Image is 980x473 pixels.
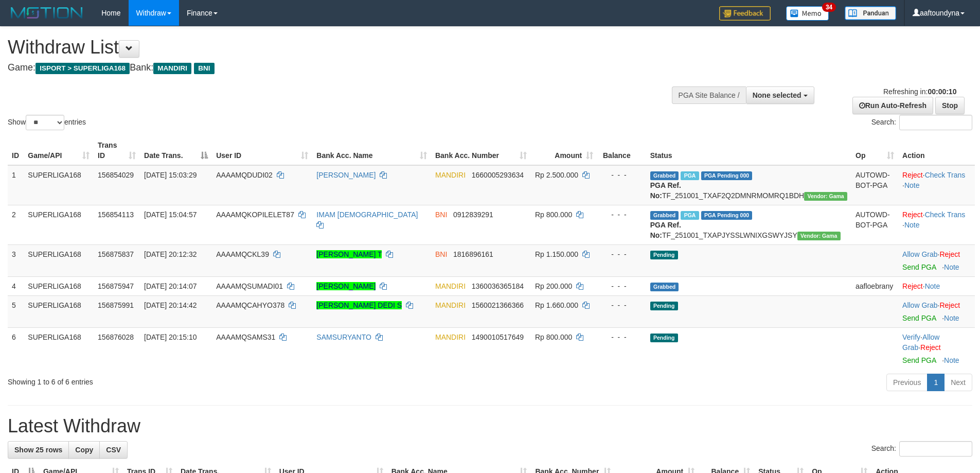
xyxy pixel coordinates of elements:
span: 156854029 [98,171,134,179]
th: Date Trans.: activate to sort column descending [140,136,212,165]
span: 156876028 [98,333,134,341]
a: Note [944,356,959,364]
span: · [902,333,939,352]
span: Marked by aafsoycanthlai [681,171,699,180]
a: Note [904,221,920,229]
span: BNI [435,211,447,219]
span: None selected [753,91,801,99]
td: · · [898,165,975,205]
span: BNI [435,250,447,258]
a: Reject [939,301,960,309]
td: SUPERLIGA168 [24,295,94,327]
span: [DATE] 15:04:57 [144,211,197,219]
span: AAAAMQCAHYO378 [216,301,284,309]
a: Send PGA [902,356,936,364]
span: AAAAMQSUMADI01 [216,282,283,290]
a: Allow Grab [902,301,937,309]
td: 2 [8,205,24,244]
td: aafloebrany [851,276,898,295]
th: Op: activate to sort column ascending [851,136,898,165]
a: Reject [902,171,923,179]
a: Run Auto-Refresh [852,97,933,114]
span: Rp 800.000 [535,333,572,341]
span: Rp 200.000 [535,282,572,290]
th: Status [646,136,851,165]
a: Note [944,263,959,271]
span: MANDIRI [435,333,466,341]
b: PGA Ref. No: [650,181,681,200]
span: Copy 0912839291 to clipboard [453,211,493,219]
span: Grabbed [650,171,679,180]
span: Grabbed [650,211,679,220]
td: SUPERLIGA168 [24,276,94,295]
div: - - - [601,281,642,291]
span: MANDIRI [153,63,191,74]
span: Marked by aafchhiseyha [681,211,699,220]
a: [PERSON_NAME] [316,171,376,179]
a: Previous [886,374,928,391]
td: 5 [8,295,24,327]
img: Feedback.jpg [719,6,771,21]
a: 1 [927,374,945,391]
a: Verify [902,333,920,341]
td: SUPERLIGA168 [24,327,94,370]
th: Bank Acc. Number: activate to sort column ascending [431,136,531,165]
td: TF_251001_TXAPJYSSLWNIXGSWYJSY [646,205,851,244]
span: Vendor URL: https://trx31.1velocity.biz [797,232,841,240]
span: 34 [822,3,836,12]
a: Show 25 rows [8,441,69,459]
span: PGA Pending [701,211,753,220]
div: - - - [601,332,642,342]
label: Show entries [8,115,86,130]
div: Showing 1 to 6 of 6 entries [8,373,401,387]
span: 156875837 [98,250,134,258]
span: · [902,301,939,309]
a: IMAM [DEMOGRAPHIC_DATA] [316,211,418,219]
a: Check Trans [925,211,966,219]
span: MANDIRI [435,282,466,290]
th: ID [8,136,24,165]
td: SUPERLIGA168 [24,244,94,276]
span: Pending [650,302,678,310]
a: Copy [68,441,100,459]
span: [DATE] 20:15:10 [144,333,197,341]
span: Copy 1360036365184 to clipboard [472,282,524,290]
b: PGA Ref. No: [650,221,681,239]
span: Rp 1.660.000 [535,301,578,309]
span: PGA Pending [701,171,753,180]
span: Show 25 rows [14,446,62,454]
a: Next [944,374,972,391]
div: - - - [601,300,642,310]
span: ISPORT > SUPERLIGA168 [35,63,130,74]
div: PGA Site Balance / [672,86,746,104]
div: - - - [601,249,642,259]
a: SAMSURYANTO [316,333,371,341]
span: BNI [194,63,214,74]
input: Search: [899,441,972,457]
span: Rp 1.150.000 [535,250,578,258]
span: CSV [106,446,121,454]
a: Allow Grab [902,250,937,258]
span: Grabbed [650,283,679,291]
span: [DATE] 15:03:29 [144,171,197,179]
img: MOTION_logo.png [8,5,86,21]
td: 3 [8,244,24,276]
h1: Withdraw List [8,37,643,58]
label: Search: [871,441,972,457]
span: Copy 1560021366366 to clipboard [472,301,524,309]
th: Balance [597,136,646,165]
span: AAAAMQSAMS31 [216,333,275,341]
td: · [898,244,975,276]
span: Pending [650,251,678,259]
a: Note [904,181,920,189]
a: [PERSON_NAME] DEDI S [316,301,402,309]
span: 156875947 [98,282,134,290]
th: Action [898,136,975,165]
a: Send PGA [902,263,936,271]
label: Search: [871,115,972,130]
span: [DATE] 20:12:32 [144,250,197,258]
th: Bank Acc. Name: activate to sort column ascending [312,136,431,165]
a: Note [944,314,959,322]
td: 1 [8,165,24,205]
div: - - - [601,209,642,220]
